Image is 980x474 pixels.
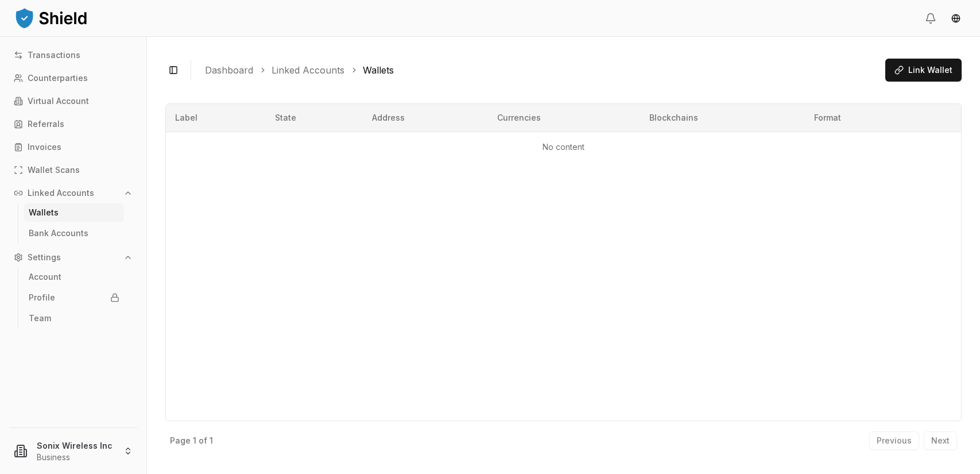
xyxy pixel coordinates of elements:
p: Sonix Wireless Inc [37,440,114,452]
p: Virtual Account [28,97,89,105]
a: Referrals [9,115,137,133]
a: Wallet Scans [9,161,137,179]
a: Wallets [363,63,394,77]
a: Linked Accounts [272,63,344,77]
p: Profile [29,294,55,302]
th: Currencies [488,104,640,132]
a: Wallets [24,203,124,222]
p: No content [175,141,952,153]
p: Referrals [28,120,64,128]
a: Profile [24,288,124,307]
a: Transactions [9,46,137,64]
p: Linked Accounts [28,189,94,197]
button: Linked Accounts [9,184,137,202]
p: Counterparties [28,74,88,82]
p: Wallet Scans [28,166,80,174]
a: Virtual Account [9,92,137,110]
th: Blockchains [640,104,805,132]
img: ShieldPay Logo [14,6,88,29]
p: Team [29,314,51,322]
p: Transactions [28,51,80,59]
nav: breadcrumb [205,63,876,77]
span: Link Wallet [908,64,952,76]
p: Account [29,273,61,281]
p: Settings [28,253,61,261]
p: Page [170,437,191,445]
th: Label [166,104,266,132]
a: Account [24,268,124,286]
a: Invoices [9,138,137,156]
p: of [199,437,207,445]
a: Bank Accounts [24,224,124,242]
th: Address [363,104,488,132]
p: 1 [210,437,213,445]
button: Link Wallet [885,59,962,82]
button: Settings [9,248,137,267]
a: Team [24,309,124,327]
a: Dashboard [205,63,253,77]
a: Counterparties [9,69,137,87]
p: Bank Accounts [29,229,88,237]
p: Wallets [29,209,59,217]
p: 1 [193,437,196,445]
th: Format [805,104,916,132]
p: Invoices [28,143,61,151]
th: State [266,104,363,132]
button: Sonix Wireless IncBusiness [5,433,142,469]
p: Business [37,452,114,463]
